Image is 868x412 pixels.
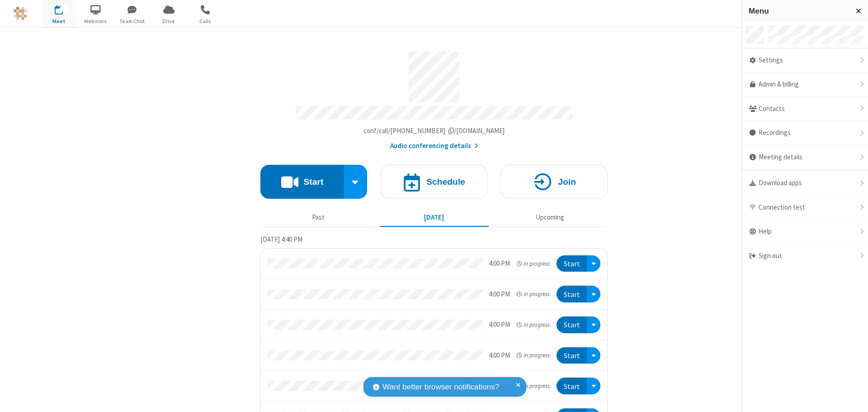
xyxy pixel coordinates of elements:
[115,17,149,25] span: Team Chat
[742,244,868,268] div: Sign out
[587,286,600,302] div: Open menu
[79,17,113,25] span: Webinars
[557,378,587,394] button: Start
[260,45,608,151] section: Account details
[517,382,550,390] em: in progress
[557,347,587,364] button: Start
[517,259,550,268] em: in progress
[517,351,550,359] em: in progress
[742,97,868,121] div: Contacts
[587,316,600,333] div: Open menu
[189,17,222,25] span: Calls
[303,177,323,186] h4: Start
[264,209,373,226] button: Past
[558,177,576,186] h4: Join
[495,209,604,226] button: Upcoming
[742,121,868,145] div: Recordings
[426,177,465,186] h4: Schedule
[489,259,510,269] div: 4:00 PM
[517,290,550,298] em: in progress
[363,126,505,136] button: Copy my meeting room linkCopy my meeting room link
[557,316,587,333] button: Start
[742,72,868,97] a: Admin & billing
[60,5,68,12] div: 13
[557,255,587,272] button: Start
[501,165,608,199] button: Join
[363,126,505,135] span: Copy my meeting room link
[742,220,868,244] div: Help
[382,381,499,393] span: Want better browser notifications?
[489,350,510,361] div: 4:00 PM
[742,196,868,220] div: Connection test
[517,321,550,329] em: in progress
[587,378,600,394] div: Open menu
[557,286,587,302] button: Start
[742,48,868,73] div: Settings
[489,320,510,330] div: 4:00 PM
[845,388,861,406] iframe: Chat
[742,171,868,196] div: Download apps
[152,17,186,25] span: Drive
[381,165,487,199] button: Schedule
[587,255,600,272] div: Open menu
[260,235,302,244] span: [DATE] 4:40 PM
[742,145,868,170] div: Meeting details
[749,7,848,15] h3: Menu
[390,141,478,151] button: Audio conferencing details
[344,165,368,199] div: Start conference options
[489,289,510,300] div: 4:00 PM
[587,347,600,364] div: Open menu
[42,17,76,25] span: Meet
[14,7,27,20] img: QA Selenium DO NOT DELETE OR CHANGE
[260,165,344,199] button: Start
[380,209,489,226] button: [DATE]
